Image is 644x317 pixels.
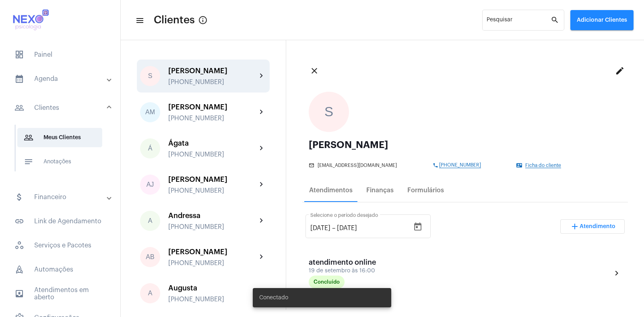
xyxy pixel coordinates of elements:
[309,140,621,150] div: [PERSON_NAME]
[24,133,33,142] mat-icon: sidenav icon
[309,268,389,274] div: 19 de setembro às 16:00
[577,17,627,23] span: Adicionar Clientes
[257,216,266,226] mat-icon: chevron_right
[5,69,120,89] mat-expansion-panel-header: sidenav iconAgenda
[140,66,160,86] div: S
[5,187,120,207] mat-expansion-panel-header: sidenav iconFinanceiro
[332,224,335,232] span: –
[168,248,257,256] div: [PERSON_NAME]
[168,67,257,75] div: [PERSON_NAME]
[168,175,257,183] div: [PERSON_NAME]
[318,163,397,168] span: [EMAIL_ADDRESS][DOMAIN_NAME]
[310,224,330,232] input: Data de início
[14,216,24,226] mat-icon: sidenav icon
[154,14,195,27] span: Clientes
[168,212,257,220] div: Andressa
[551,15,560,25] mat-icon: search
[310,66,319,76] mat-icon: close
[407,187,444,194] div: Formulários
[168,259,257,267] div: [PHONE_NUMBER]
[439,163,481,168] span: [PHONE_NUMBER]
[580,224,615,229] span: Atendimento
[135,16,143,25] mat-icon: sidenav icon
[195,12,211,28] button: Button that displays a tooltip when focused or hovered over
[14,241,24,250] span: sidenav icon
[140,247,160,267] div: AB
[14,192,107,202] mat-panel-title: Financeiro
[168,115,257,122] div: [PHONE_NUMBER]
[257,252,266,262] mat-icon: chevron_right
[14,74,24,84] mat-icon: sidenav icon
[487,19,551,25] input: Pesquisar
[24,157,33,167] mat-icon: sidenav icon
[140,283,160,303] div: A
[257,180,266,189] mat-icon: chevron_right
[168,151,257,158] div: [PHONE_NUMBER]
[309,163,315,168] mat-icon: mail_outline
[309,258,389,266] div: atendimento online
[14,103,24,113] mat-icon: sidenav icon
[168,284,257,292] div: Augusta
[14,50,24,60] span: sidenav icon
[516,163,523,168] mat-icon: contact_mail
[257,107,266,117] mat-icon: chevron_right
[5,95,120,121] mat-expansion-panel-header: sidenav iconClientes
[140,138,160,158] div: Á
[140,211,160,231] div: A
[140,175,160,195] div: AJ
[570,10,634,30] button: Adicionar Clientes
[309,276,345,288] mat-chip: Concluído
[433,163,439,168] mat-icon: phone
[14,289,24,298] mat-icon: sidenav icon
[168,139,257,147] div: Ágata
[8,284,112,303] span: Atendimentos em aberto
[410,219,426,235] button: Open calendar
[168,296,257,303] div: [PHONE_NUMBER]
[560,219,625,234] button: Adicionar Atendimento
[8,45,112,64] span: Painel
[17,128,102,147] span: Meus Clientes
[259,294,288,302] span: Conectado
[615,66,625,76] mat-icon: edit
[337,224,385,232] input: Data do fim
[8,236,112,255] span: Serviços e Pacotes
[168,103,257,111] div: [PERSON_NAME]
[14,74,107,84] mat-panel-title: Agenda
[14,192,24,202] mat-icon: sidenav icon
[309,92,349,132] div: S
[8,260,112,279] span: Automações
[570,222,580,231] mat-icon: add
[6,4,54,36] img: 616cf56f-bdc5-9e2e-9429-236ee6dd82e0.jpg
[198,15,208,25] mat-icon: Button that displays a tooltip when focused or hovered over
[8,212,112,231] span: Link de Agendamento
[612,268,621,278] mat-icon: chevron_right
[525,163,561,168] span: Ficha do cliente
[257,71,266,81] mat-icon: chevron_right
[168,78,257,86] div: [PHONE_NUMBER]
[14,265,24,274] span: sidenav icon
[140,102,160,122] div: AM
[5,121,120,183] div: sidenav iconClientes
[14,103,107,113] mat-panel-title: Clientes
[366,187,394,194] div: Finanças
[257,144,266,153] mat-icon: chevron_right
[168,223,257,231] div: [PHONE_NUMBER]
[168,187,257,194] div: [PHONE_NUMBER]
[309,187,353,194] div: Atendimentos
[17,152,102,171] span: Anotações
